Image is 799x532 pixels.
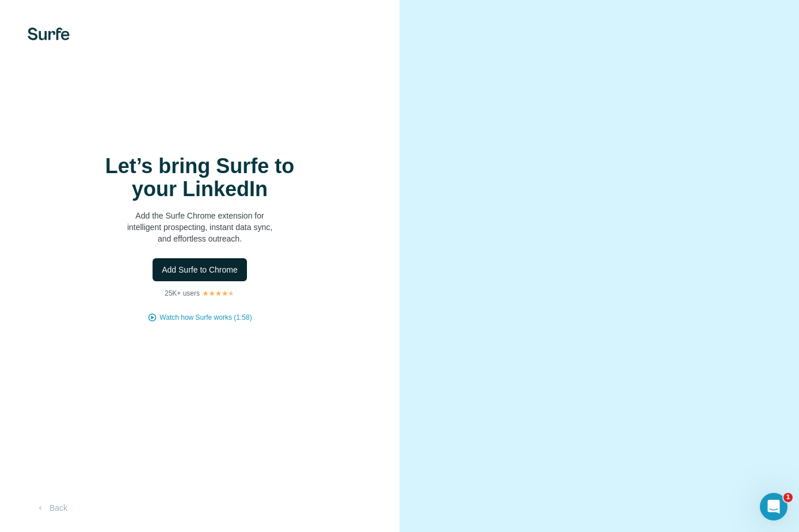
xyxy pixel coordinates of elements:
button: Watch how Surfe works (1:58) [159,312,252,323]
button: Add Surfe to Chrome [153,258,247,281]
p: Add the Surfe Chrome extension for intelligent prospecting, instant data sync, and effortless out... [85,210,315,244]
p: 25K+ users [165,288,200,298]
span: Add Surfe to Chrome [162,264,238,275]
h1: Let’s bring Surfe to your LinkedIn [85,155,315,201]
span: 1 [783,493,793,502]
iframe: Intercom live chat [760,493,787,520]
button: Back [28,497,75,518]
img: Surfe's logo [28,28,70,40]
img: Rating Stars [202,290,235,297]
